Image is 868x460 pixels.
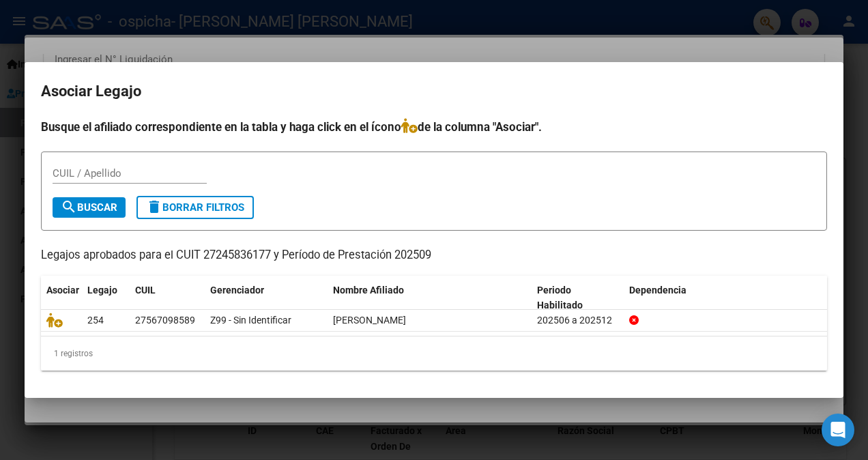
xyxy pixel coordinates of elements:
span: Nombre Afiliado [333,285,404,296]
datatable-header-cell: Legajo [82,276,130,321]
div: 1 registros [41,336,827,371]
span: CUIL [135,285,156,296]
span: Legajo [87,285,117,296]
datatable-header-cell: Periodo Habilitado [532,276,624,321]
div: Open Intercom Messenger [822,414,854,446]
p: Legajos aprobados para el CUIT 27245836177 y Período de Prestación 202509 [41,247,827,264]
span: Z99 - Sin Identificar [210,315,291,326]
datatable-header-cell: Gerenciador [205,276,328,321]
datatable-header-cell: CUIL [130,276,205,321]
div: 202506 a 202512 [537,313,618,328]
span: Periodo Habilitado [537,285,583,311]
span: Borrar Filtros [146,201,244,214]
button: Borrar Filtros [136,196,254,219]
h4: Busque el afiliado correspondiente en la tabla y haga click en el ícono de la columna "Asociar". [41,118,827,136]
div: 27567098589 [135,313,195,328]
span: Asociar [46,285,79,296]
mat-icon: search [61,199,77,215]
mat-icon: delete [146,199,162,215]
button: Buscar [53,197,126,218]
datatable-header-cell: Nombre Afiliado [328,276,532,321]
h2: Asociar Legajo [41,78,827,104]
span: LIRA CRUZ FLORENCIA MERCEDES [333,315,406,326]
span: 254 [87,315,104,326]
datatable-header-cell: Dependencia [624,276,828,321]
span: Buscar [61,201,117,214]
span: Gerenciador [210,285,264,296]
span: Dependencia [629,285,686,296]
datatable-header-cell: Asociar [41,276,82,321]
